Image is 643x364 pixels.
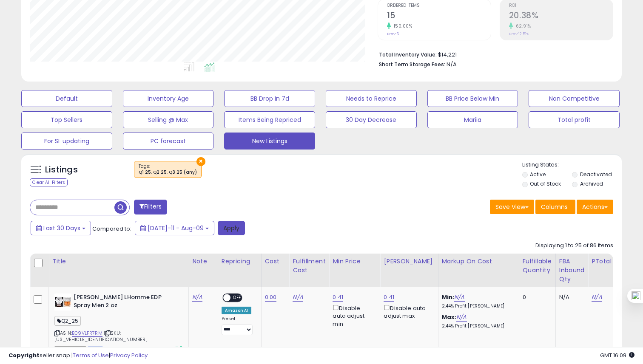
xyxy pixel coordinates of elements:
button: [DATE]-11 - Aug-09 [135,221,214,235]
a: 0.41 [384,293,394,302]
a: N/A [592,293,602,302]
span: All listings that are currently out of stock and unavailable for purchase on Amazon [54,347,86,354]
a: 0.00 [265,293,277,302]
button: Save View [490,200,534,214]
a: N/A [192,293,202,302]
label: Deactivated [580,171,612,178]
label: Out of Stock [530,180,561,187]
div: Note [192,257,214,266]
span: Tags : [139,163,197,176]
a: 0.41 [333,293,343,302]
span: OFF [230,294,244,302]
p: 2.44% Profit [PERSON_NAME] [442,323,512,329]
button: × [196,157,205,166]
b: Max: [442,313,457,321]
span: FBM [88,347,103,354]
div: Min Price [333,257,376,266]
div: 0 [523,293,549,301]
b: Short Term Storage Fees: [379,61,445,68]
small: Prev: 6 [387,31,399,37]
button: Items Being Repriced [224,111,315,128]
label: Archived [580,180,603,187]
button: New Listings [224,133,315,150]
div: Fulfillable Quantity [523,257,552,275]
button: Filters [134,200,167,214]
span: N/A [447,60,457,68]
button: BB Drop in 7d [224,90,315,107]
span: ROI [509,3,613,8]
button: Selling @ Max [123,111,214,128]
div: Displaying 1 to 25 of 86 items [535,242,613,250]
p: Listing States: [522,161,622,169]
span: [DATE]-11 - Aug-09 [148,224,204,232]
div: Amazon AI [222,307,251,314]
div: PTotal [592,257,623,266]
a: N/A [293,293,303,302]
div: FBA inbound Qty [559,257,585,284]
h2: 15 [387,11,491,22]
button: Top Sellers [21,111,112,128]
div: seller snap | | [9,352,148,360]
a: Terms of Use [73,351,109,359]
div: N/A [559,293,582,301]
button: For SL updating [21,133,112,150]
span: Last 30 Days [43,224,80,232]
img: 41bDNkq6dtL._SL40_.jpg [54,293,71,310]
button: Actions [577,200,613,214]
button: Mariia [427,111,518,128]
div: [PERSON_NAME] [384,257,434,266]
button: BB Price Below Min [427,90,518,107]
button: 30 Day Decrease [326,111,417,128]
label: Active [530,171,546,178]
button: Inventory Age [123,90,214,107]
div: Title [52,257,185,266]
button: PC forecast [123,133,214,150]
span: Compared to: [92,225,131,233]
button: Apply [218,221,245,235]
b: Total Inventory Value: [379,51,437,58]
span: Ordered Items [387,3,491,8]
a: B09VLFR7RM [72,330,102,337]
div: Disable auto adjust min [333,303,373,328]
a: N/A [456,313,467,322]
h5: Listings [45,164,78,176]
li: $14,221 [379,49,607,59]
p: 2.44% Profit [PERSON_NAME] [442,303,512,309]
img: one_i.png [632,291,640,300]
button: Total profit [529,111,620,128]
h2: 20.38% [509,11,613,22]
div: Clear All Filters [30,178,68,186]
span: 2025-09-9 16:09 GMT [600,351,634,359]
a: Privacy Policy [110,351,148,359]
small: Prev: 12.51% [509,31,529,37]
a: N/A [454,293,464,302]
div: Disable auto adjust max [384,303,431,320]
small: 150.00% [391,23,413,29]
button: Last 30 Days [31,221,91,235]
span: Columns [541,203,568,211]
div: Cost [265,257,286,266]
span: Q2_25 [54,316,81,326]
button: Columns [535,200,575,214]
button: Non Competitive [529,90,620,107]
button: Default [21,90,112,107]
button: Needs to Reprice [326,90,417,107]
small: 62.91% [513,23,531,29]
span: | SKU: [US_VEHICLE_IDENTIFICATION_NUMBER] [54,330,148,342]
div: Preset: [222,316,255,335]
th: The percentage added to the cost of goods (COGS) that forms the calculator for Min & Max prices. [438,254,519,287]
div: Q1 25, Q2 25, Q3 25 (any) [139,169,197,175]
th: CSV column name: cust_attr_1_PTotal [588,254,626,287]
div: Repricing [222,257,258,266]
div: Markup on Cost [442,257,515,266]
strong: Copyright [9,351,40,359]
b: Min: [442,293,455,301]
div: Fulfillment Cost [293,257,325,275]
b: [PERSON_NAME] LHomme EDP Spray Men 2 oz [74,293,177,311]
